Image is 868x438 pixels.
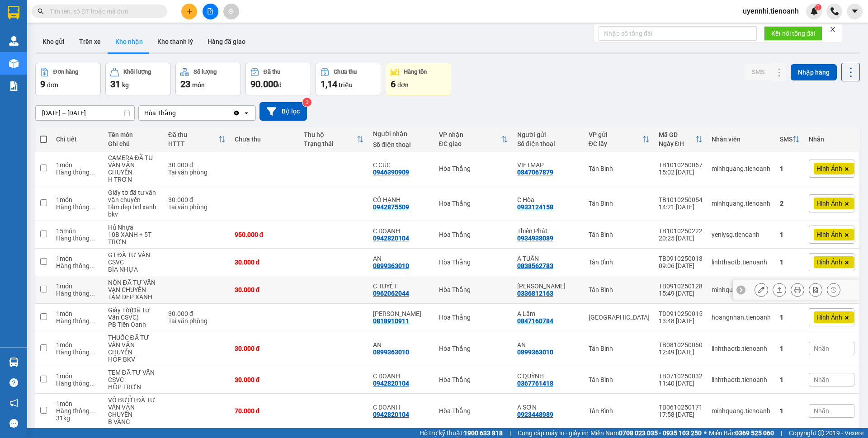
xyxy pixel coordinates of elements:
[228,8,234,14] span: aim
[373,404,430,411] div: C DOANH
[110,79,120,89] span: 31
[373,196,430,203] div: CÔ HẠNH
[56,341,99,349] div: 1 món
[108,31,150,52] button: Kho nhận
[517,262,553,269] div: 0838562783
[816,199,842,207] span: Hình Ảnh
[780,314,800,321] div: 1
[56,414,99,422] div: 31 kg
[90,235,95,242] span: ...
[56,380,99,387] div: Hàng thông thường
[517,169,553,176] div: 0847067879
[771,28,815,38] span: Kết nối tổng đài
[53,69,78,75] div: Đơn hàng
[589,259,650,266] div: Tân Bình
[659,131,695,138] div: Mã GD
[517,341,580,349] div: AN
[339,81,353,89] span: triệu
[439,407,508,414] div: Hòa Thắng
[56,262,99,269] div: Hàng thông thường
[810,7,818,15] img: icon-new-feature
[56,161,99,169] div: 1 món
[439,286,508,293] div: Hòa Thắng
[439,200,508,207] div: Hòa Thắng
[712,314,771,321] div: hoangnhan.tienoanh
[589,345,650,352] div: Tân Bình
[659,196,703,203] div: TB1010250054
[373,290,409,297] div: 0962062044
[56,372,99,380] div: 1 món
[90,169,95,176] span: ...
[90,262,95,269] span: ...
[123,69,151,75] div: Khối lượng
[250,79,278,89] span: 90.000
[168,169,226,176] div: Tại văn phòng
[200,31,253,52] button: Hàng đã giao
[235,376,295,383] div: 30.000 đ
[780,259,800,266] div: 1
[847,4,863,19] button: caret-down
[659,290,703,297] div: 15:49 [DATE]
[404,69,427,75] div: Hàng tồn
[391,79,396,89] span: 6
[439,259,508,266] div: Hòa Thắng
[56,255,99,262] div: 1 món
[816,231,842,239] span: Hình Ảnh
[168,317,226,325] div: Tại văn phòng
[9,81,19,91] img: solution-icon
[851,7,859,15] span: caret-down
[818,430,824,436] span: copyright
[56,349,99,356] div: Hàng thông thường
[108,396,159,418] div: VỎ BƯỞI ĐÃ TƯ VẤN VẬN CHUYỂN
[439,140,501,147] div: ĐC giao
[780,200,800,207] div: 2
[90,290,95,297] span: ...
[35,31,72,52] button: Kho gửi
[755,283,768,297] div: Sửa đơn hàng
[181,4,197,19] button: plus
[56,203,99,211] div: Hàng thông thường
[517,372,580,380] div: C QUỲNH
[439,231,508,238] div: Hòa Thắng
[780,376,800,383] div: 1
[780,165,800,172] div: 1
[108,279,159,293] div: NÓN ĐÃ TƯ VẤN VẠN CHUYỂN
[9,358,19,367] img: warehouse-icon
[517,235,553,242] div: 0934938089
[517,411,553,418] div: 0923448989
[712,200,771,207] div: minhquang.tienoanh
[517,131,580,138] div: Người gửi
[233,109,240,117] svg: Clear value
[108,251,159,266] div: GT ĐÃ TƯ VẤN CSVC
[108,334,159,356] div: THUỐC ĐÃ TƯ VẤN VẬN CHUYỂN
[780,231,800,238] div: 1
[589,314,650,321] div: [GEOGRAPHIC_DATA]
[780,407,800,414] div: 1
[108,231,159,245] div: 10B XANH + 5T TRƠN
[164,127,230,151] th: Toggle SortBy
[373,411,409,418] div: 0942820104
[56,136,99,143] div: Chi tiết
[659,161,703,169] div: TB1010250067
[517,404,580,411] div: A SƠN
[168,140,218,147] div: HTTT
[168,131,218,138] div: Đã thu
[108,418,159,425] div: B VÀNG
[108,224,159,231] div: Hủ Nhựa
[659,341,703,349] div: TB0810250060
[302,98,311,107] sup: 3
[9,59,19,68] img: warehouse-icon
[108,293,159,301] div: TẤM DẸP XANH
[9,399,18,407] span: notification
[47,81,58,89] span: đơn
[373,310,430,317] div: Như Ngọc
[373,130,430,137] div: Người nhận
[659,227,703,235] div: TB1010250222
[517,290,553,297] div: 0336812163
[654,127,707,151] th: Toggle SortBy
[334,69,357,75] div: Chưa thu
[108,321,159,328] div: PB Tiến Oanh
[373,317,409,325] div: 0818910911
[780,136,793,143] div: SMS
[243,109,250,117] svg: open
